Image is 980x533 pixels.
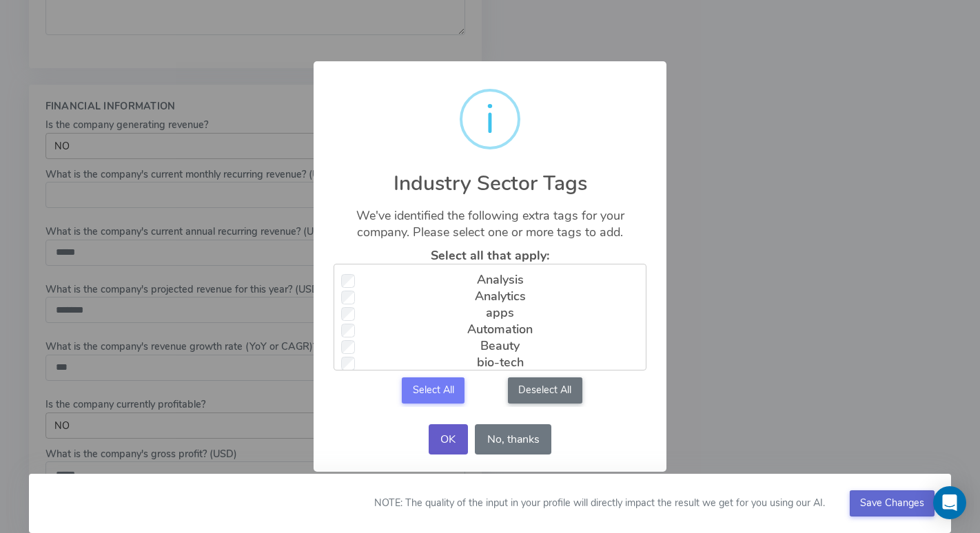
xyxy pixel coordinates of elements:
[480,337,520,354] label: Beauty
[429,424,468,454] button: OK
[933,486,966,519] div: Open Intercom Messenger
[475,424,551,454] button: No, thanks
[475,288,526,304] label: Analytics
[334,247,646,264] label: Select all that apply:
[477,354,524,370] label: bio-tech
[314,195,666,407] div: We've identified the following extra tags for your company. Please select one or more tags to add.
[477,271,524,288] label: Analysis
[314,156,666,195] h2: Industry Sector Tags
[374,496,825,511] div: NOTE: The quality of the input in your profile will directly impact the result we get for you usi...
[402,377,465,404] button: Select All
[467,321,533,337] label: Automation
[485,92,495,147] div: i
[486,304,514,321] label: apps
[508,377,582,404] button: Deselect All
[860,496,924,510] span: Save Changes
